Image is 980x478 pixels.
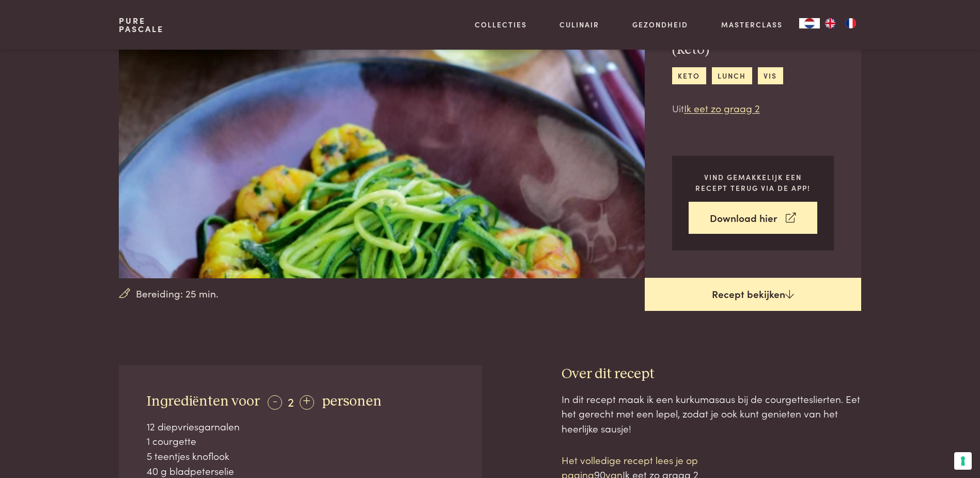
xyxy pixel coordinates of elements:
[799,18,820,28] a: NL
[119,17,164,33] a: PurePascale
[758,67,783,84] a: vis
[684,101,760,115] a: Ik eet zo graag 2
[799,18,820,28] div: Language
[147,434,455,449] div: 1 courgette
[689,202,817,234] a: Download hier
[147,449,455,464] div: 5 teentjes knoflook
[288,393,294,410] span: 2
[147,394,260,409] span: Ingrediënten voor
[799,18,861,28] aside: Language selected: Nederlands
[268,395,282,410] div: -
[559,19,599,30] a: Culinair
[562,365,861,383] h3: Over dit recept
[820,18,841,28] a: EN
[672,101,834,116] p: Uit
[712,67,752,84] a: lunch
[645,278,861,311] a: Recept bekijken
[632,19,688,30] a: Gezondheid
[820,18,861,28] ul: Language list
[841,18,861,28] a: FR
[562,392,861,436] div: In dit recept maak ik een kurkumasaus bij de courgetteslierten. Eet het gerecht met een lepel, zo...
[954,452,972,470] button: Uw voorkeuren voor toestemming voor trackingtechnologieën
[322,394,382,409] span: personen
[147,419,455,434] div: 12 diepvriesgarnalen
[300,395,314,410] div: +
[672,67,706,84] a: keto
[689,172,817,193] p: Vind gemakkelijk een recept terug via de app!
[721,19,783,30] a: Masterclass
[136,286,219,301] span: Bereiding: 25 min.
[475,19,527,30] a: Collecties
